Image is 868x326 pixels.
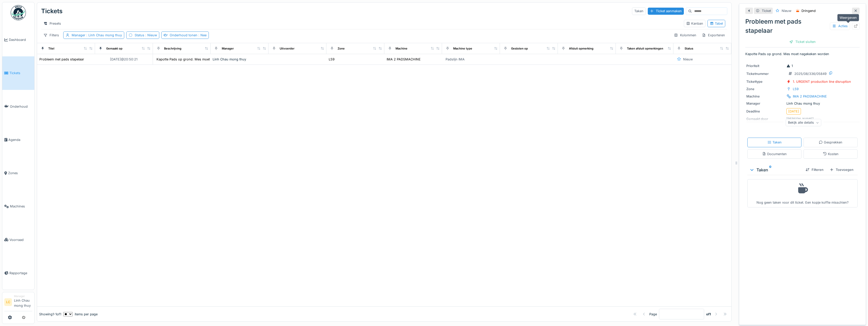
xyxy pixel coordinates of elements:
[746,79,784,84] div: Tickettype
[197,33,207,37] span: : Nee
[769,167,771,173] sup: 0
[453,46,472,51] div: Machine type
[569,46,593,51] div: Afsluit opmerking
[48,46,54,51] div: Titel
[830,22,850,30] div: Acties
[14,294,32,310] li: Linh Chau mong thuy
[793,94,827,99] div: IMA 2 PADSMACHINE
[787,38,818,45] div: Ticket sluiten
[828,166,856,173] div: Toevoegen
[14,294,32,298] div: Manager
[170,33,207,38] div: Onderhoud tonen
[446,57,465,62] div: Padslijn IMA
[10,204,32,209] span: Machines
[110,57,137,62] div: [DATE] @ 20:50:21
[156,57,240,62] div: Kapotte Pads op grond. Mes moet nagekeken worden
[135,33,157,38] div: Status
[213,57,266,62] div: Linh Chau mong thuy
[4,298,12,306] li: LC
[648,8,684,14] div: Ticket aanmaken
[396,46,407,51] div: Machine
[106,46,122,51] div: Gemaakt op
[11,5,26,20] img: Badge_color-CXgf-gQk.svg
[793,79,851,84] div: 1. URGENT production line disruption
[837,14,859,21] div: Weergeven
[2,56,34,90] a: Tickets
[2,23,34,56] a: Dashboard
[8,137,32,142] span: Agenda
[793,87,799,91] div: L59
[9,237,32,242] span: Voorraad
[751,182,854,205] div: Nog geen taken voor dit ticket. Een kopje koffie misschien?
[2,90,34,123] a: Onderhoud
[632,7,646,15] div: Taken
[819,140,842,145] div: Gesprekken
[627,46,663,51] div: Taken afsluit opmerkingen
[745,17,860,35] div: Probleem met pads stapelaar
[749,167,801,173] div: Taken
[8,171,32,175] span: Zones
[782,8,791,13] div: Nieuw
[39,312,61,317] div: Showing 1 - 1 of 1
[387,57,421,62] div: IMA 2 PADSMACHINE
[2,190,34,223] a: Machines
[63,312,98,317] div: items per page
[746,63,784,68] div: Prioriteit
[2,156,34,190] a: Zones
[686,21,703,26] div: Kanban
[823,152,839,156] div: Kosten
[786,119,821,126] div: Bekijk alle details
[767,140,782,145] div: Taken
[746,109,784,114] div: Deadline
[786,63,793,68] div: 1
[746,71,784,76] div: Ticketnummer
[685,46,693,51] div: Status
[706,312,711,317] strong: of 1
[144,33,157,37] span: : Nieuw
[329,57,335,62] div: L59
[2,123,34,156] a: Agenda
[746,101,784,106] div: Manager
[9,71,32,75] span: Tickets
[788,109,799,114] div: [DATE]
[700,31,727,39] div: Exporteren
[2,223,34,256] a: Voorraad
[649,312,657,317] div: Page
[39,57,84,62] div: Probleem met pads stapelaar
[9,271,32,275] span: Rapportage
[746,87,784,91] div: Zone
[745,52,860,56] p: Kapotte Pads op grond. Mes moet nagekeken worden
[801,8,816,13] div: Dringend
[803,166,826,173] div: Filteren
[794,71,827,76] div: 2025/08/336/05849
[222,46,234,51] div: Manager
[762,8,771,13] div: Ticket
[9,37,32,42] span: Dashboard
[2,256,34,290] a: Rapportage
[41,20,63,27] div: Presets
[280,46,294,51] div: Uitvoerder
[710,21,723,26] div: Tabel
[746,94,784,99] div: Machine
[683,57,693,62] div: Nieuw
[338,46,345,51] div: Zone
[746,101,859,106] div: Linh Chau mong thuy
[4,294,32,311] a: LC ManagerLinh Chau mong thuy
[72,33,122,38] div: Manager
[41,31,61,39] div: Filters
[672,31,699,39] div: Kolommen
[41,5,62,18] div: Tickets
[164,46,181,51] div: Beschrijving
[10,104,32,109] span: Onderhoud
[85,33,122,37] span: : Linh Chau mong thuy
[762,152,787,156] div: Documenten
[511,46,528,51] div: Gesloten op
